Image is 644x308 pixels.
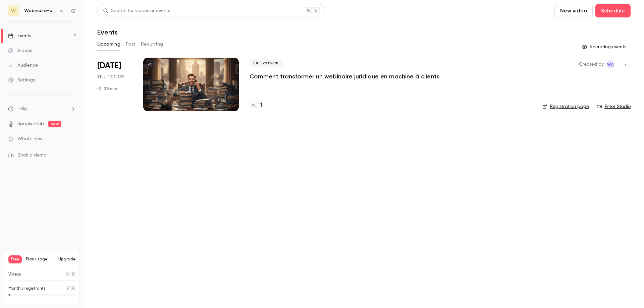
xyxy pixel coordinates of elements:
[542,103,589,110] a: Registration page
[8,33,31,39] div: Events
[66,286,75,292] p: / 30
[606,60,614,68] span: Webinaire Avocats
[48,121,61,127] span: new
[97,28,118,36] h1: Events
[66,271,75,278] p: / 10
[97,39,120,50] button: Upcoming
[26,257,54,262] span: Plan usage
[8,286,46,292] p: Monthly registrants
[66,287,68,291] span: 1
[579,60,604,68] span: Created by
[8,105,76,112] li: help-dropdown-opener
[8,271,21,278] p: Videos
[97,74,124,80] span: Thu, 1:00 PM
[579,42,631,52] button: Recurring events
[8,47,32,54] div: Videos
[17,105,27,112] span: Help
[58,257,75,262] button: Upgrade
[8,62,38,69] div: Audience
[17,120,44,127] a: SpeakerHub
[126,39,136,50] button: Past
[97,86,117,91] div: 30 min
[8,77,35,83] div: Settings
[141,39,163,50] button: Recurring
[17,135,43,142] span: What's new
[250,72,440,80] a: Comment transformer un webinaire juridique en machine à clients
[554,4,593,17] button: New video
[595,4,631,17] button: Schedule
[250,59,283,67] span: Live event
[8,255,22,263] span: Free
[260,101,263,110] h4: 1
[250,101,263,110] a: 1
[607,60,614,68] span: WA
[103,7,170,14] div: Search for videos or events
[66,272,68,276] span: 0
[97,60,121,71] span: [DATE]
[597,103,631,110] a: Enter Studio
[17,152,46,159] span: Book a demo
[97,58,132,111] div: Oct 16 Thu, 1:00 PM (Europe/Paris)
[11,7,16,14] span: W
[24,7,56,14] h6: Webinaire-avocats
